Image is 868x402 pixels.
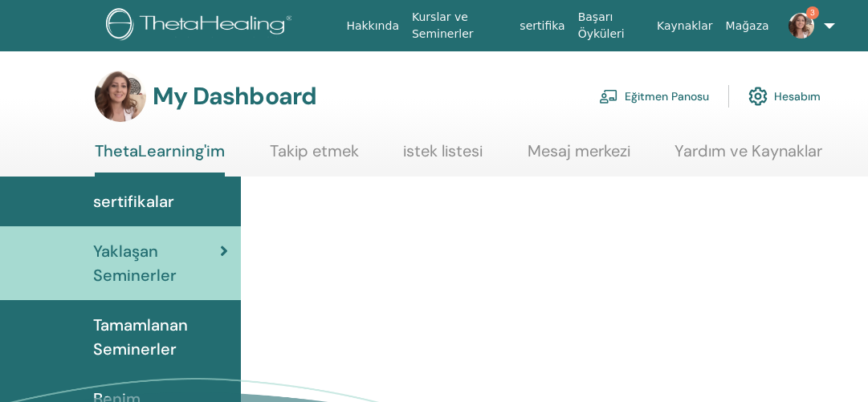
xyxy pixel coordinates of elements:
img: logo.png [106,8,298,44]
img: default.jpg [789,13,814,39]
a: Yardım ve Kaynaklar [674,141,822,173]
img: chalkboard-teacher.svg [599,89,618,104]
a: ThetaLearning'im [95,141,225,177]
a: Mesaj merkezi [528,141,630,173]
h3: My Dashboard [153,82,316,111]
img: default.jpg [95,71,146,122]
a: Hakkında [340,11,405,41]
span: 3 [806,6,819,19]
span: Tamamlanan Seminerler [93,313,228,361]
a: Hesabım [748,79,821,114]
span: sertifikalar [93,189,174,213]
a: Takip etmek [270,141,359,173]
a: istek listesi [403,141,483,173]
a: Başarı Öyküleri [572,2,650,49]
a: Eğitmen Panosu [599,79,709,114]
a: Kurslar ve Seminerler [405,2,513,49]
span: Yaklaşan Seminerler [93,239,220,287]
a: Kaynaklar [650,11,719,41]
img: cog.svg [748,83,768,110]
a: Mağaza [719,11,776,41]
a: sertifika [513,11,571,41]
